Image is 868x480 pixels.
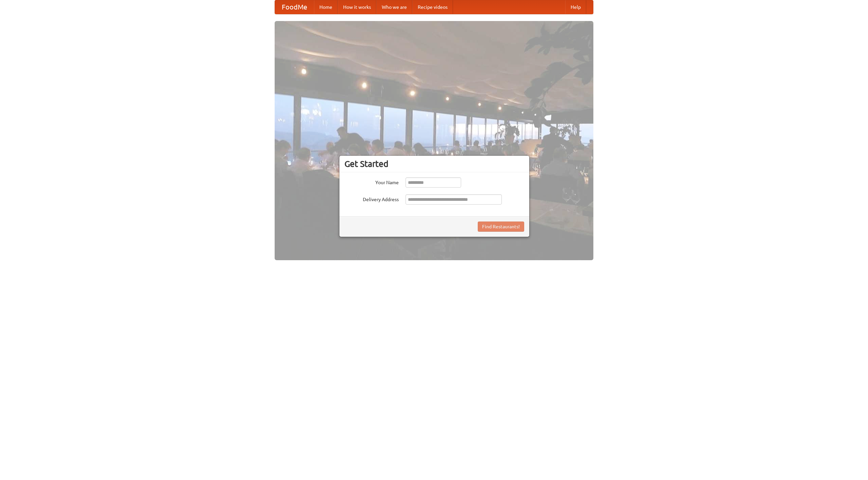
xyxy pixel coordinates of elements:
label: Your Name [344,177,399,186]
button: Find Restaurants! [478,222,524,232]
h3: Get Started [344,159,524,169]
a: Help [565,0,586,14]
label: Delivery Address [344,194,399,203]
a: How it works [338,0,376,14]
a: Home [314,0,338,14]
a: Who we are [376,0,412,14]
a: Recipe videos [412,0,453,14]
a: FoodMe [275,0,314,14]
